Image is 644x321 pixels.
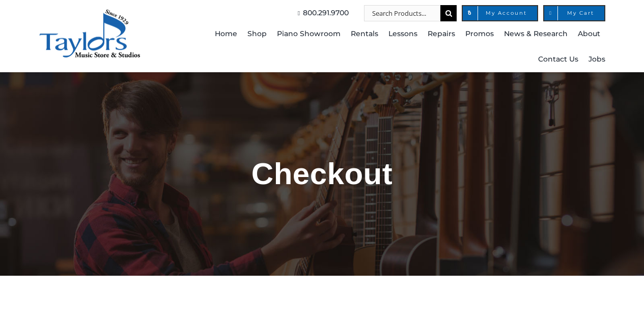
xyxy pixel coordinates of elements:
a: Lessons [388,21,417,47]
a: Rentals [351,21,378,47]
input: Search Products... [364,5,440,21]
a: News & Research [504,21,568,47]
span: About [578,26,600,42]
span: Contact Us [538,51,578,68]
a: Jobs [589,47,605,72]
span: My Account [473,11,527,16]
a: Promos [465,21,494,47]
span: Rentals [351,26,378,42]
a: taylors-music-store-west-chester [39,8,141,18]
span: Promos [465,26,494,42]
span: Lessons [388,26,417,42]
a: Repairs [428,21,455,47]
span: 800.291.9700 [303,5,349,21]
span: Jobs [589,51,605,68]
span: Repairs [428,26,455,42]
a: My Cart [543,5,605,21]
a: Contact Us [538,47,578,72]
span: Home [215,26,237,42]
nav: Main Menu [186,21,605,72]
a: Shop [247,21,267,47]
nav: Top Right [186,5,605,21]
a: My Account [462,5,538,21]
input: Search [440,5,457,21]
span: My Cart [554,11,594,16]
a: Home [215,21,237,47]
span: News & Research [504,26,568,42]
a: 800.291.9700 [291,5,349,21]
h1: Checkout [24,153,620,195]
span: Piano Showroom [277,26,341,42]
a: Piano Showroom [277,21,341,47]
span: Shop [247,26,267,42]
a: About [578,21,600,47]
